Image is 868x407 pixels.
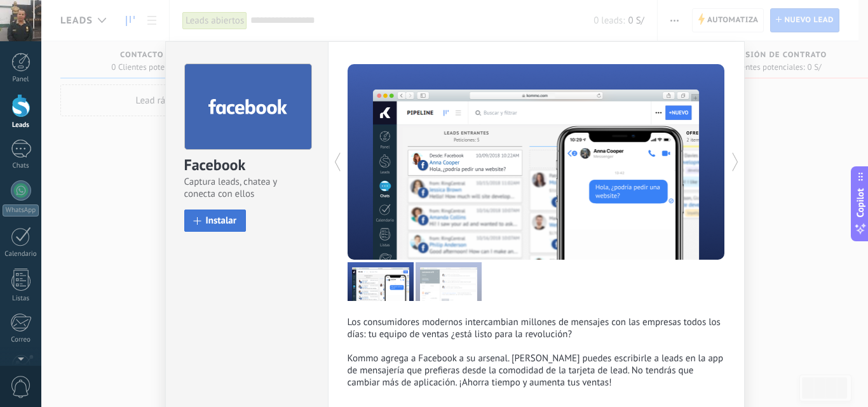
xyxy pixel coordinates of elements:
[3,76,39,84] div: Panel
[184,176,309,200] span: Captura leads, chatea y conecta con ellos
[3,295,39,303] div: Listas
[854,188,867,217] span: Copilot
[416,262,482,301] img: kommo_facebook_tour_2_es.png
[3,204,39,217] div: WhatsApp
[184,210,247,232] button: Instalar
[3,336,39,344] div: Correo
[348,262,414,301] img: kommo_facebook_tour_1_es.png
[348,316,725,389] p: Los consumidores modernos intercambian millones de mensajes con las empresas todos los días: tu e...
[206,216,237,225] span: Instalar
[3,121,39,130] div: Leads
[184,155,309,176] div: Facebook
[3,250,39,258] div: Calendario
[3,162,39,170] div: Chats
